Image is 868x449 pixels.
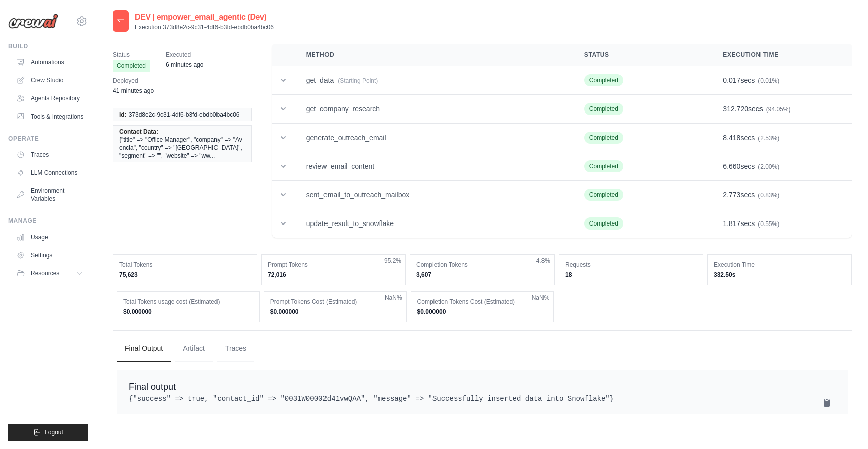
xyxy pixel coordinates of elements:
td: review_email_content [294,152,572,181]
time: October 2, 2025 at 16:23 CDT [166,61,203,68]
h2: DEV | empower_email_agentic (Dev) [135,11,274,23]
span: 2.773 [723,191,740,199]
span: 1.817 [723,219,740,228]
dd: 3,607 [416,271,548,279]
td: secs [711,152,852,181]
a: Settings [12,247,88,263]
td: secs [711,181,852,209]
span: 6.660 [723,162,740,170]
a: Tools & Integrations [12,108,88,125]
dt: Total Tokens [119,261,251,269]
a: LLM Connections [12,165,88,181]
dt: Prompt Tokens [268,261,399,269]
dd: $0.000000 [417,308,548,316]
span: (2.00%) [758,163,779,170]
span: (0.55%) [758,220,779,228]
dt: Requests [565,261,697,269]
span: Contact Data: [119,128,158,136]
span: Completed [584,132,623,144]
th: Method [294,44,572,66]
th: Execution Time [711,44,852,66]
dd: 18 [565,271,697,279]
dd: $0.000000 [270,308,400,316]
td: get_company_research [294,95,572,124]
dt: Total Tokens usage cost (Estimated) [123,298,253,306]
span: Final output [129,382,176,392]
span: {"title" => "Office Manager", "company" => "Avencia", "country" => "[GEOGRAPHIC_DATA]", "segment"... [119,136,245,160]
span: Completed [584,217,623,230]
a: Agents Repository [12,90,88,106]
dt: Completion Tokens Cost (Estimated) [417,298,548,306]
dt: Prompt Tokens Cost (Estimated) [270,298,400,306]
td: sent_email_to_outreach_mailbox [294,181,572,209]
th: Status [572,44,711,66]
button: Logout [8,424,88,441]
span: (Starting Point) [338,77,378,84]
dd: 332.50s [714,271,845,279]
div: Operate [8,135,88,143]
td: update_result_to_snowflake [294,209,572,238]
dd: $0.000000 [123,308,253,316]
dt: Completion Tokens [416,261,548,269]
span: 8.418 [723,134,740,142]
span: 4.8% [536,257,550,265]
span: 95.2% [384,257,401,265]
td: secs [711,124,852,152]
span: Executed [166,50,203,60]
button: Traces [217,335,254,362]
dt: Execution Time [714,261,845,269]
div: Build [8,42,88,50]
button: Artifact [175,335,213,362]
span: (2.53%) [758,135,779,142]
pre: {"success" => true, "contact_id" => "0031W00002d41vwQAA", "message" => "Successfully inserted dat... [129,394,836,404]
td: secs [711,209,852,238]
span: 312.720 [723,105,748,113]
a: Automations [12,54,88,70]
span: Id: [119,110,127,119]
td: get_data [294,66,572,95]
span: (94.05%) [766,106,791,113]
img: Logo [8,14,58,29]
span: Completed [584,160,623,172]
dd: 75,623 [119,271,251,279]
a: Crew Studio [12,72,88,88]
td: secs [711,66,852,95]
span: 0.017 [723,76,740,84]
span: NaN% [532,294,550,302]
div: Manage [8,217,88,225]
td: generate_outreach_email [294,124,572,152]
span: Status [113,50,150,60]
p: Execution 373d8e2c-9c31-4df6-b3fd-ebdb0ba4bc06 [135,23,274,31]
span: NaN% [385,294,402,302]
td: secs [711,95,852,124]
span: Completed [584,103,623,115]
span: (0.83%) [758,192,779,199]
span: Deployed [113,76,154,86]
a: Traces [12,147,88,163]
span: (0.01%) [758,77,779,84]
button: Resources [12,265,88,281]
span: Logout [45,428,63,436]
span: Completed [584,74,623,86]
a: Environment Variables [12,183,88,207]
time: October 2, 2025 at 15:49 CDT [113,87,154,94]
span: 373d8e2c-9c31-4df6-b3fd-ebdb0ba4bc06 [129,110,240,119]
button: Final Output [117,335,171,362]
dd: 72,016 [268,271,399,279]
span: Completed [113,60,150,72]
span: Resources [31,269,59,277]
a: Usage [12,229,88,245]
span: Completed [584,189,623,201]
